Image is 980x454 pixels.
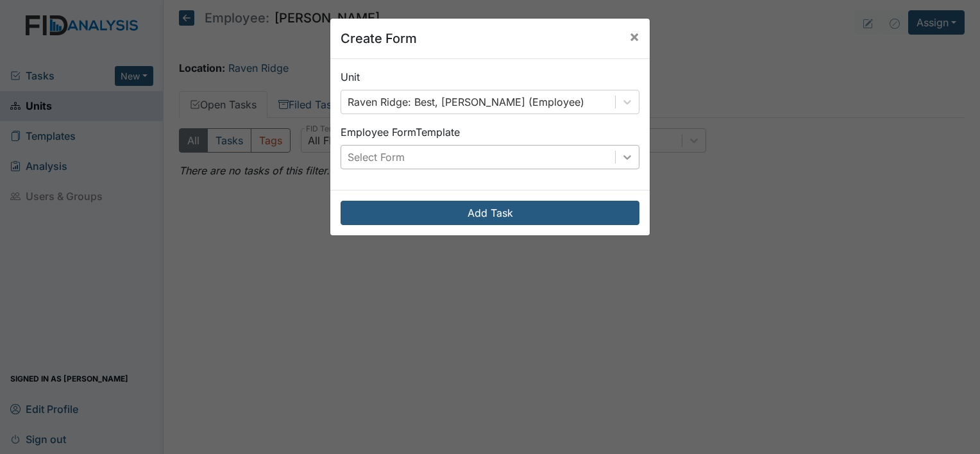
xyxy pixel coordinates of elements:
button: Add Task [341,201,639,225]
label: Unit [341,69,360,85]
div: Select Form [348,149,405,165]
div: Raven Ridge: Best, [PERSON_NAME] (Employee) [348,94,584,110]
label: Employee Form Template [341,124,460,140]
span: × [629,27,639,46]
button: Close [619,19,650,55]
h5: Create Form [341,29,417,48]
